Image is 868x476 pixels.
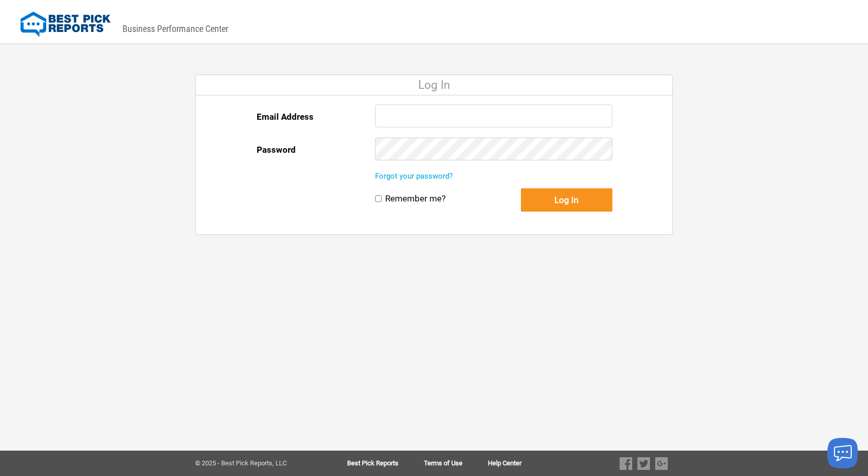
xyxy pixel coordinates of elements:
img: Best Pick Reports Logo [20,12,111,37]
button: Launch chat [827,438,858,468]
label: Email Address [257,105,314,129]
div: © 2025 - Best Pick Reports, LLC [195,460,315,467]
button: Log In [521,188,612,212]
label: Password [257,138,296,162]
a: Best Pick Reports [347,460,424,467]
a: Forgot your password? [375,172,453,181]
div: Log In [196,75,672,95]
label: Remember me? [385,193,446,204]
a: Help Center [488,460,521,467]
a: Terms of Use [424,460,488,467]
